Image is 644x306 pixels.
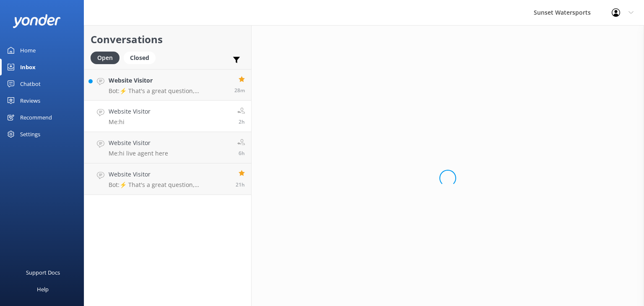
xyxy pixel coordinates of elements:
span: Aug 25 2025 04:00pm (UTC -05:00) America/Cancun [236,181,245,188]
h2: Conversations [91,31,245,47]
div: Closed [124,52,156,64]
div: Support Docs [26,264,60,281]
a: Closed [124,53,160,62]
p: Me: hi live agent here [109,150,168,157]
img: yonder-white-logo.png [13,14,61,28]
div: Open [91,52,119,64]
h4: Website Visitor [109,138,168,148]
p: Me: hi [109,118,151,126]
p: Bot: ⚡ That's a great question, unfortunately I do not know the answer. I'm going to reach out to... [109,87,228,95]
div: Help [37,281,49,298]
div: Home [20,42,36,59]
div: Settings [20,126,40,143]
a: Website VisitorMe:hi2h [84,101,251,132]
span: Aug 26 2025 11:10am (UTC -05:00) America/Cancun [239,118,245,125]
h4: Website Visitor [109,76,228,85]
a: Website VisitorMe:hi live agent here6h [84,132,251,163]
span: Aug 26 2025 01:21pm (UTC -05:00) America/Cancun [234,87,245,94]
div: Recommend [20,109,52,126]
span: Aug 26 2025 07:40am (UTC -05:00) America/Cancun [239,150,245,157]
div: Inbox [20,59,36,75]
a: Open [91,53,124,62]
a: Website VisitorBot:⚡ That's a great question, unfortunately I do not know the answer. I'm going t... [84,69,251,101]
h4: Website Visitor [109,170,229,179]
div: Reviews [20,92,40,109]
div: Chatbot [20,75,41,92]
p: Bot: ⚡ That's a great question, unfortunately I do not know the answer. I'm going to reach out to... [109,181,229,189]
a: Website VisitorBot:⚡ That's a great question, unfortunately I do not know the answer. I'm going t... [84,163,251,195]
h4: Website Visitor [109,107,151,116]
